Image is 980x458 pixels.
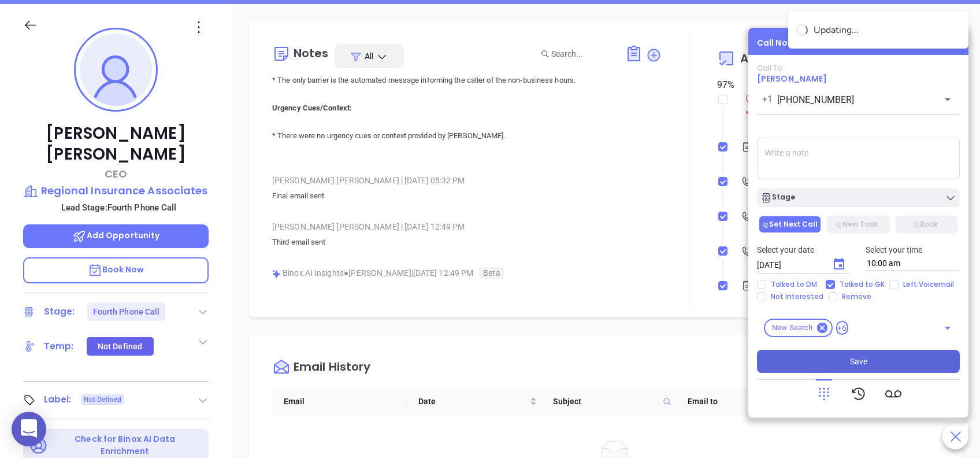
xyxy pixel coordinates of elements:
[765,322,819,334] span: New Search
[272,172,662,189] div: [PERSON_NAME] [PERSON_NAME] [DATE] 05:32 PM
[44,391,72,408] div: Label:
[764,319,833,337] div: New Search
[766,280,822,289] span: Talked to DM
[98,337,142,356] div: Not Defined
[401,176,403,185] span: |
[757,259,823,271] input: MM/DD/YYYY
[272,189,662,203] p: Final email sent
[835,280,889,289] span: Talked to GK
[740,53,819,64] span: Activities Log
[676,388,811,415] th: Email to
[837,292,876,301] span: Remove
[777,93,922,106] input: Enter phone number or name
[757,350,960,373] button: Save
[827,253,851,276] button: Choose date, selected date is Sep 4, 2025
[896,216,958,233] button: Book
[23,123,209,165] p: [PERSON_NAME] [PERSON_NAME]
[479,267,504,279] span: Beta
[766,292,828,301] span: Not Interested
[294,361,370,376] div: Email History
[29,200,209,215] p: Lead Stage: Fourth Phone Call
[553,395,658,408] span: Subject
[407,388,541,415] th: Date
[757,62,783,73] span: Call To
[418,395,528,408] span: Date
[762,93,773,106] p: +1
[866,243,960,256] p: Select your time
[344,268,349,278] span: ●
[272,264,662,282] div: Binox AI Insights [PERSON_NAME] | [DATE] 12:49 PM
[738,108,940,121] div: [DATE] 10:00 AM
[44,303,75,320] div: Stage:
[760,192,795,204] div: Stage
[84,393,121,406] span: Not Defined
[294,47,329,59] div: Notes
[940,91,956,108] button: Open
[814,23,960,37] div: Updating...
[850,355,867,368] span: Save
[80,34,152,106] img: profile-user
[899,280,959,289] span: Left Voicemail
[759,216,821,233] button: Set Next Call
[23,166,209,182] p: CEO
[272,388,407,415] th: Email
[272,218,662,235] div: [PERSON_NAME] [PERSON_NAME] [DATE] 12:49 PM
[272,235,662,249] p: Third email sent
[272,104,352,112] b: Urgency Cues/Context:
[757,243,852,256] p: Select your date
[44,338,74,355] div: Temp:
[717,78,743,92] div: 97 %
[88,264,144,275] span: Book Now
[757,37,795,49] div: Call Now
[551,47,612,60] input: Search...
[72,230,160,241] span: Add Opportunity
[272,269,281,278] img: svg%3e
[757,73,827,84] a: [PERSON_NAME]
[836,321,848,335] span: +6
[940,320,956,336] button: Open
[50,433,201,457] p: Check for Binox AI Data Enrichment
[757,189,960,207] button: Stage
[827,216,889,233] button: New Task
[93,302,160,321] div: Fourth Phone Call
[365,50,373,62] span: All
[28,435,48,455] img: Ai-Enrich-DaqCidB-.svg
[23,183,209,199] a: Regional Insurance Associates
[401,222,403,231] span: |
